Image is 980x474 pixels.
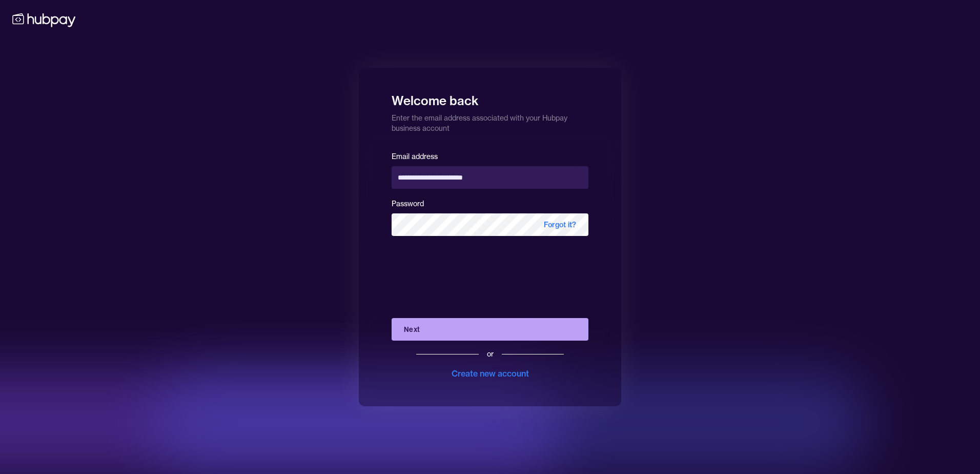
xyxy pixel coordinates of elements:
label: Email address [392,152,438,161]
button: Next [392,318,588,341]
h1: Welcome back [392,86,588,109]
span: Forgot it? [532,213,588,236]
div: or [487,349,494,359]
p: Enter the email address associated with your Hubpay business account [392,109,588,133]
div: Create new account [452,367,529,380]
label: Password [392,199,424,208]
